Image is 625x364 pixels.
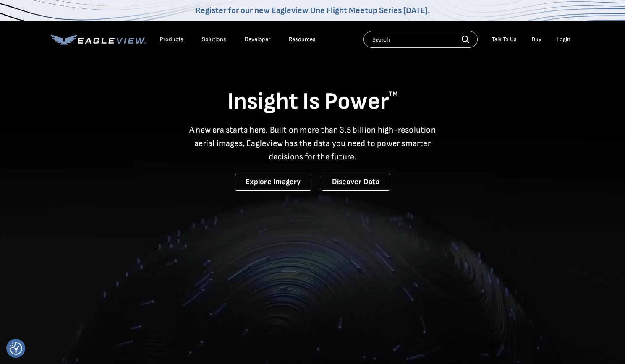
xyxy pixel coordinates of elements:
[10,342,22,355] img: Revisit consent button
[492,36,517,43] div: Talk To Us
[322,174,390,191] a: Discover Data
[289,36,316,43] div: Resources
[196,5,430,16] a: Register for our new Eagleview One Flight Meetup Series [DATE].
[389,90,398,98] sup: TM
[532,36,541,43] a: Buy
[184,123,441,164] p: A new era starts here. Built on more than 3.5 billion high-resolution aerial images, Eagleview ha...
[160,36,183,43] div: Products
[10,342,22,355] button: Consent Preferences
[557,36,570,43] div: Login
[202,36,226,43] div: Solutions
[363,31,478,48] input: Search
[51,87,575,117] h1: Insight Is Power
[235,174,311,191] a: Explore Imagery
[245,36,270,43] a: Developer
